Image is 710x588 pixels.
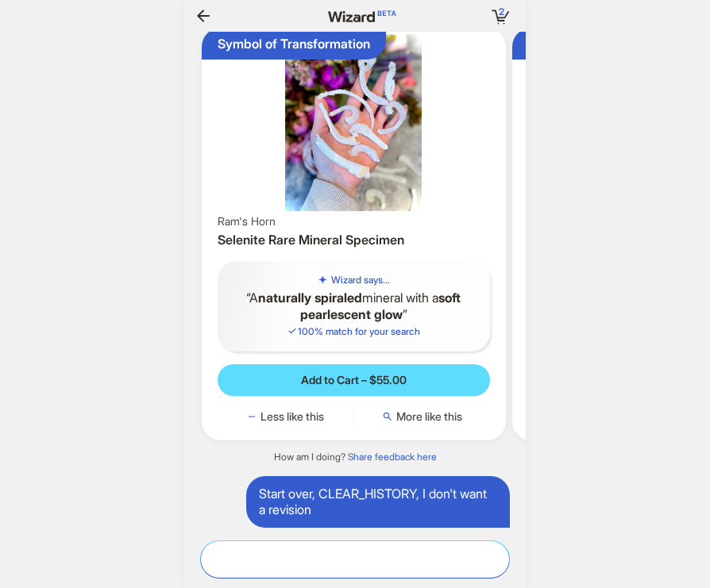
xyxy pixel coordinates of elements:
[331,274,390,286] h5: Wizard says...
[218,214,276,229] span: Ram's Horn
[208,34,500,211] img: Selenite Rare Mineral Specimen
[354,409,490,425] button: More like this
[260,409,324,424] span: Less like this
[396,409,462,424] span: More like this
[258,290,362,306] b: naturally spiraled
[202,28,506,440] div: Symbol of TransformationSelenite Rare Mineral SpecimenRam's HornSelenite Rare Mineral SpecimenWiz...
[230,290,477,323] q: A mineral with a
[218,232,490,248] h3: Selenite Rare Mineral Specimen
[218,409,353,425] button: Less like this
[300,290,461,322] b: soft pearlescent glow
[246,476,510,528] div: Start over, CLEAR_HISTORY, I don't want a revision
[184,451,526,463] div: How am I doing?
[301,373,407,387] span: Add to Cart – $55.00
[218,36,370,52] div: Symbol of Transformation
[499,6,504,17] span: 2
[287,325,420,337] span: 100 % match for your search
[348,451,437,463] a: Share feedback here
[218,364,490,396] button: Add to Cart – $55.00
